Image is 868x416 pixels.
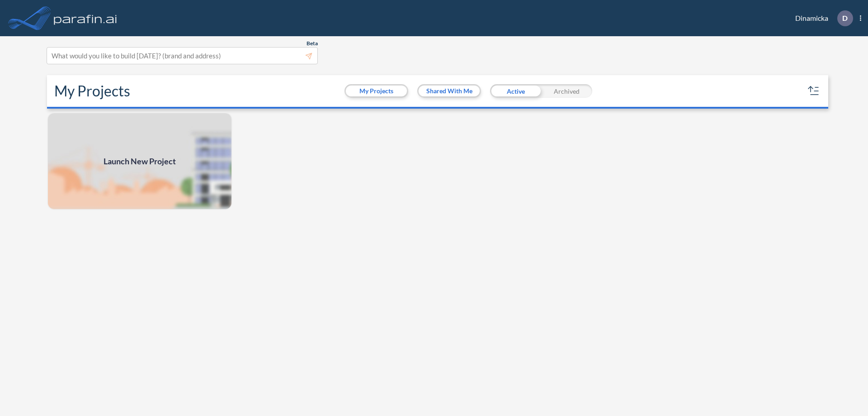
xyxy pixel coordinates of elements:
[490,84,541,98] div: Active
[807,84,821,98] button: sort
[346,86,407,96] button: My Projects
[104,155,176,167] span: Launch New Project
[782,10,861,26] div: Dinamicka
[419,86,480,96] button: Shared With Me
[842,14,848,22] p: D
[541,84,592,98] div: Archived
[54,82,130,100] h2: My Projects
[52,9,119,27] img: logo
[47,112,232,210] img: add
[47,112,232,210] a: Launch New Project
[307,40,318,47] span: Beta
